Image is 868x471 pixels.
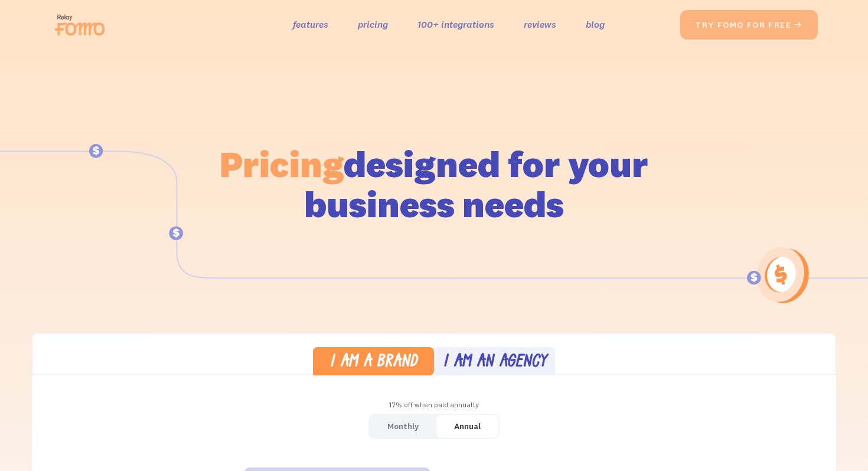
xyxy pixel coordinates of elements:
div: I am a brand [329,354,417,371]
div: Monthly [387,418,419,435]
div: Annual [454,418,481,435]
div: 17% off when paid annually [32,397,836,414]
a: try fomo for free [680,10,818,40]
span:  [794,19,803,30]
a: features [293,16,328,33]
a: 100+ integrations [417,16,494,33]
a: blog [586,16,605,33]
h1: designed for your business needs [219,144,649,224]
div: I am an agency [443,354,547,371]
a: pricing [358,16,388,33]
a: reviews [524,16,556,33]
span: Pricing [220,141,344,187]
